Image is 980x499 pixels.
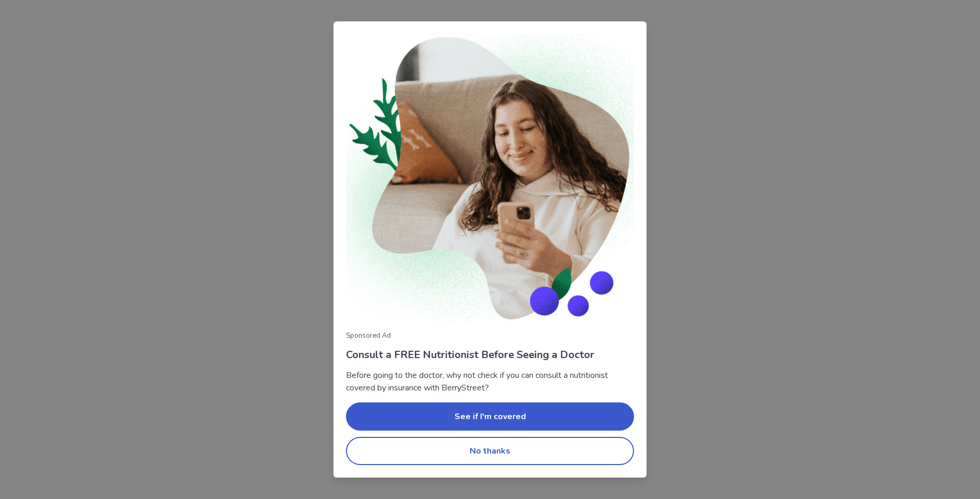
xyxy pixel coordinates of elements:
[346,369,634,394] p: Before going to the doctor, why not check if you can consult a nutritionist covered by insurance ...
[346,331,634,341] p: Sponsored Ad
[346,402,634,431] button: See if I'm covered
[346,437,634,465] button: No thanks
[346,347,634,363] p: Consult a FREE Nutritionist Before Seeing a Doctor
[346,34,634,323] img: Woman consulting with nutritionist on phone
